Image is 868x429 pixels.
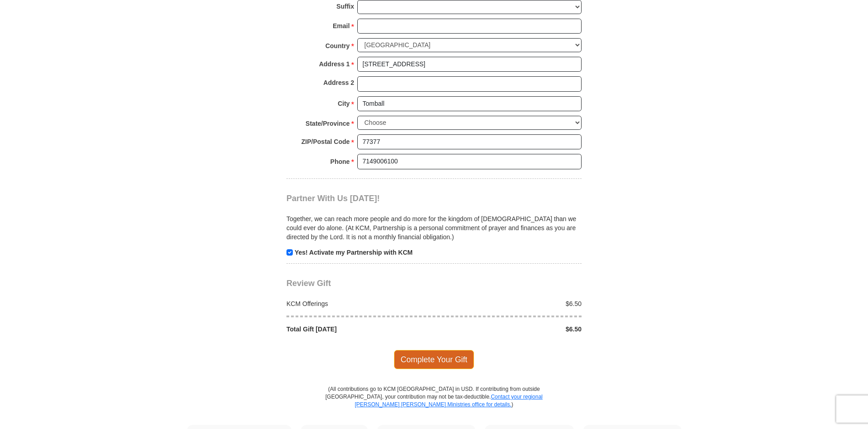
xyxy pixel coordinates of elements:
[282,325,434,334] div: Total Gift [DATE]
[323,76,354,89] strong: Address 2
[306,117,350,130] strong: State/Province
[325,39,350,52] strong: Country
[286,214,582,242] p: Together, we can reach more people and do more for the kingdom of [DEMOGRAPHIC_DATA] than we coul...
[434,325,587,334] div: $6.50
[330,155,350,168] strong: Phone
[301,135,350,148] strong: ZIP/Postal Code
[282,299,434,308] div: KCM Offerings
[286,279,331,288] span: Review Gift
[333,20,350,32] strong: Email
[338,97,350,110] strong: City
[325,385,543,425] p: (All contributions go to KCM [GEOGRAPHIC_DATA] in USD. If contributing from outside [GEOGRAPHIC_D...
[394,350,474,369] span: Complete Your Gift
[434,299,587,308] div: $6.50
[295,249,413,256] strong: Yes! Activate my Partnership with KCM
[319,58,350,70] strong: Address 1
[286,194,380,203] span: Partner With Us [DATE]!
